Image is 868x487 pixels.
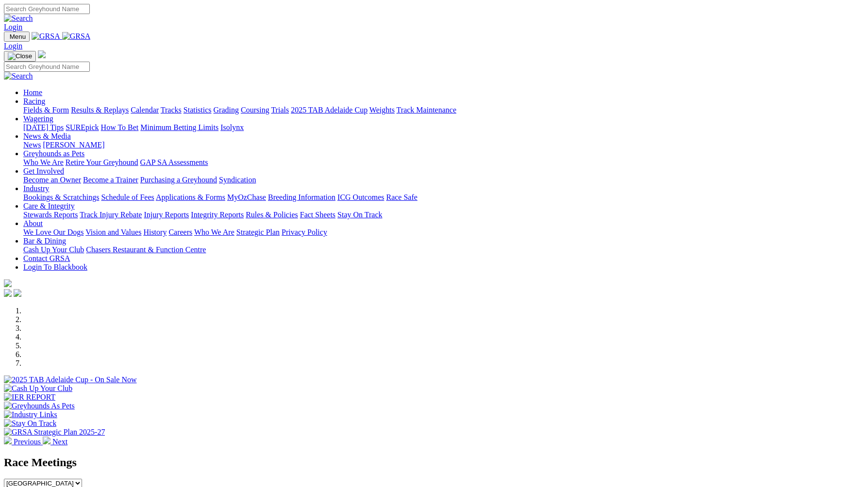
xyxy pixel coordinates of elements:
a: Calendar [131,106,159,114]
a: Cash Up Your Club [23,245,84,254]
a: Strategic Plan [236,228,280,236]
div: About [23,228,864,237]
a: Careers [168,228,192,236]
a: News & Media [23,132,71,140]
a: Track Injury Rebate [80,211,142,219]
img: Search [4,72,33,81]
div: Bar & Dining [23,245,864,254]
a: Login [4,23,22,31]
a: We Love Our Dogs [23,228,83,236]
a: Contact GRSA [23,254,70,262]
div: Care & Integrity [23,211,864,219]
a: Tracks [161,106,182,114]
a: SUREpick [66,123,99,131]
input: Search [4,62,90,72]
a: Bookings & Scratchings [23,193,99,201]
a: Weights [369,106,395,114]
span: Previous [14,438,41,446]
a: Minimum Betting Limits [140,123,218,131]
a: Greyhounds as Pets [23,149,84,158]
a: Who We Are [194,228,234,236]
a: Who We Are [23,158,64,166]
a: Become a Trainer [83,176,138,184]
img: Cash Up Your Club [4,384,72,393]
a: Coursing [241,106,269,114]
button: Toggle navigation [4,32,30,42]
img: Industry Links [4,410,57,419]
a: Integrity Reports [191,211,244,219]
a: Injury Reports [144,211,189,219]
a: Racing [23,97,45,105]
a: Isolynx [220,123,244,131]
a: MyOzChase [227,193,266,201]
a: 2025 TAB Adelaide Cup [291,106,367,114]
a: ICG Outcomes [337,193,384,201]
a: Trials [271,106,289,114]
a: About [23,219,43,227]
a: Stewards Reports [23,211,78,219]
img: 2025 TAB Adelaide Cup - On Sale Now [4,375,137,384]
a: Results & Replays [71,106,129,114]
a: [PERSON_NAME] [43,141,104,149]
a: History [143,228,167,236]
img: GRSA [62,32,91,41]
a: Previous [4,438,43,446]
a: Breeding Information [268,193,335,201]
h2: Race Meetings [4,456,864,469]
a: Grading [214,106,239,114]
a: Wagering [23,114,53,123]
img: logo-grsa-white.png [38,50,46,58]
img: GRSA Strategic Plan 2025-27 [4,428,105,437]
img: Close [8,52,32,60]
button: Toggle navigation [4,51,36,62]
a: Get Involved [23,167,64,175]
img: facebook.svg [4,289,12,297]
img: chevron-left-pager-white.svg [4,437,12,444]
a: Vision and Values [85,228,141,236]
div: Industry [23,193,864,202]
a: Race Safe [386,193,417,201]
a: Become an Owner [23,176,81,184]
a: Track Maintenance [397,106,456,114]
a: [DATE] Tips [23,123,64,131]
img: Greyhounds As Pets [4,402,75,410]
a: Applications & Forms [156,193,225,201]
img: GRSA [32,32,60,41]
div: Get Involved [23,176,864,184]
img: logo-grsa-white.png [4,279,12,287]
a: Retire Your Greyhound [66,158,138,166]
a: Home [23,88,42,97]
span: Next [52,438,67,446]
input: Search [4,4,90,14]
a: Chasers Restaurant & Function Centre [86,245,206,254]
a: Rules & Policies [246,211,298,219]
img: Stay On Track [4,419,56,428]
div: Greyhounds as Pets [23,158,864,167]
img: chevron-right-pager-white.svg [43,437,50,444]
a: Fact Sheets [300,211,335,219]
a: Industry [23,184,49,193]
a: Login [4,42,22,50]
a: Syndication [219,176,256,184]
div: Racing [23,106,864,114]
a: Privacy Policy [282,228,327,236]
img: IER REPORT [4,393,55,402]
a: Next [43,438,67,446]
a: Schedule of Fees [101,193,154,201]
a: Fields & Form [23,106,69,114]
a: Purchasing a Greyhound [140,176,217,184]
a: GAP SA Assessments [140,158,208,166]
span: Menu [10,33,26,40]
a: Login To Blackbook [23,263,87,271]
a: Stay On Track [337,211,382,219]
img: twitter.svg [14,289,21,297]
a: News [23,141,41,149]
div: Wagering [23,123,864,132]
img: Search [4,14,33,23]
a: Bar & Dining [23,237,66,245]
a: How To Bet [101,123,139,131]
a: Care & Integrity [23,202,75,210]
div: News & Media [23,141,864,149]
a: Statistics [184,106,212,114]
